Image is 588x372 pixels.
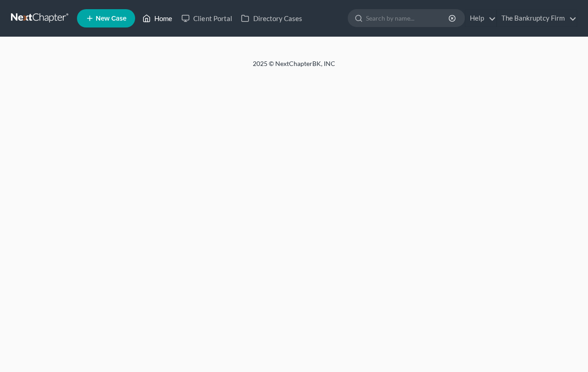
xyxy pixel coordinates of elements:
[138,10,177,27] a: Home
[96,15,126,22] span: New Case
[465,10,496,27] a: Help
[366,10,450,27] input: Search by name...
[33,59,555,76] div: 2025 © NextChapterBK, INC
[497,10,577,27] a: The Bankruptcy Firm
[177,10,236,27] a: Client Portal
[236,10,306,27] a: Directory Cases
